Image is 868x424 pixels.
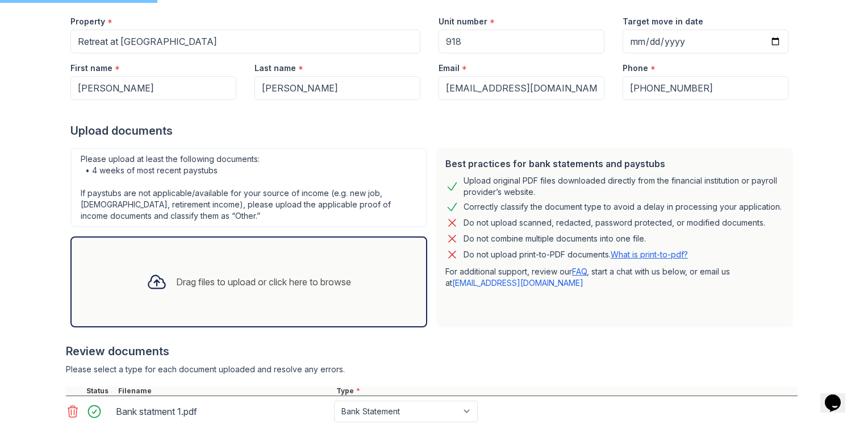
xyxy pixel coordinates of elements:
[66,364,798,375] div: Please select a type for each document uploaded and resolve any errors.
[70,63,112,74] label: First name
[464,249,688,260] p: Do not upload print-to-PDF documents.
[820,379,857,413] iframe: chat widget
[452,278,583,288] a: [EMAIL_ADDRESS][DOMAIN_NAME]
[611,250,688,259] a: What is print-to-pdf?
[572,267,587,276] a: FAQ
[116,386,334,396] div: Filename
[445,266,784,289] p: For additional support, review our , start a chat with us below, or email us at
[464,216,765,230] div: Do not upload scanned, redacted, password protected, or modified documents.
[623,16,703,27] label: Target move in date
[70,148,427,227] div: Please upload at least the following documents: • 4 weeks of most recent paystubs If paystubs are...
[176,275,351,289] div: Drag files to upload or click here to browse
[254,63,296,74] label: Last name
[464,175,784,198] div: Upload original PDF files downloaded directly from the financial institution or payroll provider’...
[84,386,116,396] div: Status
[623,63,648,74] label: Phone
[70,123,798,139] div: Upload documents
[445,157,784,171] div: Best practices for bank statements and paystubs
[439,16,487,27] label: Unit number
[464,200,782,214] div: Correctly classify the document type to avoid a delay in processing your application.
[464,232,646,246] div: Do not combine multiple documents into one file.
[66,343,798,359] div: Review documents
[334,386,798,396] div: Type
[116,402,329,421] div: Bank statment 1.pdf
[439,63,460,74] label: Email
[70,16,105,27] label: Property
